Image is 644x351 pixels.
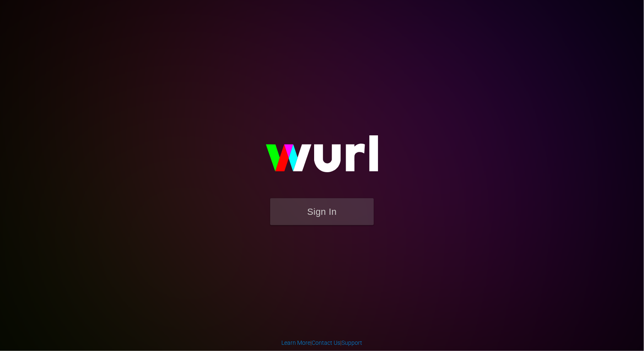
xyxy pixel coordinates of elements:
a: Contact Us [312,339,341,346]
div: | | [282,339,363,347]
img: wurl-logo-on-black-223613ac3d8ba8fe6dc639794a292ebdb59501304c7dfd60c99c58986ef67473.svg [239,118,405,198]
a: Learn More [282,339,311,346]
button: Sign In [270,198,374,225]
a: Support [342,339,363,346]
